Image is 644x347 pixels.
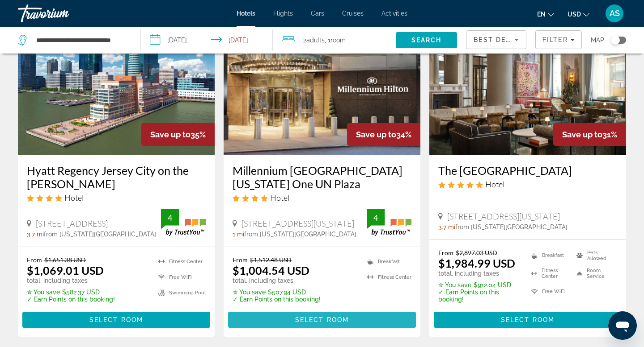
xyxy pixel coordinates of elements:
span: AS [610,9,620,18]
a: The [GEOGRAPHIC_DATA] [438,164,617,177]
button: Select Room [22,312,210,328]
button: Select Room [228,312,416,328]
a: Activities [381,10,407,17]
a: Hyatt Regency Jersey City on the [PERSON_NAME] [27,164,206,190]
ins: $1,004.54 USD [233,264,309,277]
img: TrustYou guest rating badge [367,209,411,235]
span: USD [568,11,581,18]
li: Fitness Center [527,267,572,280]
iframe: Button to launch messaging window [608,311,637,340]
span: [STREET_ADDRESS][US_STATE] [447,211,560,221]
del: $1,651.38 USD [44,256,86,264]
span: Hotel [485,179,504,189]
span: Map [591,34,604,46]
span: Save up to [356,130,396,139]
span: ✮ You save [233,289,266,296]
span: [STREET_ADDRESS] [36,219,108,228]
p: total, including taxes [27,277,115,284]
span: 2 [303,34,325,46]
div: 4 [161,212,179,223]
a: Travorium [18,2,107,25]
del: $1,512.48 USD [250,256,292,264]
ins: $1,069.01 USD [27,264,104,277]
span: Best Deals [474,36,520,43]
img: TrustYou guest rating badge [161,209,206,235]
span: Select Room [89,316,143,323]
div: 4 star Hotel [27,193,206,202]
span: From [438,249,453,256]
span: Search [411,37,442,44]
p: ✓ Earn Points on this booking! [27,296,115,303]
li: Breakfast [527,249,572,262]
span: 3.7 mi [438,223,455,231]
span: [STREET_ADDRESS][US_STATE] [241,219,354,228]
button: Toggle map [604,36,626,44]
span: from [US_STATE][GEOGRAPHIC_DATA] [44,231,156,238]
button: Select Room [434,312,622,328]
span: Hotel [64,193,84,202]
button: Change currency [568,8,589,21]
img: Millennium Hilton New York One UN Plaza [224,12,420,155]
a: Hotels [237,10,255,17]
button: Change language [537,8,554,21]
li: Swimming Pool [154,287,206,298]
a: Cruises [342,10,364,17]
span: Flights [273,10,293,17]
a: Select Room [22,314,210,323]
span: 3.7 mi [27,231,44,238]
li: Breakfast [363,256,411,267]
span: Save up to [150,130,191,139]
img: The Wall Street Hotel [429,12,626,155]
p: total, including taxes [233,277,321,284]
p: $582.37 USD [27,289,115,296]
li: Free WiFi [527,285,572,298]
a: Select Room [228,314,416,323]
li: Free WiFi [154,272,206,283]
span: en [537,11,546,18]
span: Select Room [295,316,349,323]
button: User Menu [603,4,626,23]
del: $2,897.03 USD [456,249,497,256]
button: Travelers: 2 adults, 0 children [273,27,396,54]
span: Save up to [562,130,602,139]
li: Pets Allowed [572,249,617,262]
p: $507.94 USD [233,289,321,296]
span: Hotel [270,193,289,202]
img: Hyatt Regency Jersey City on the Hudson [18,12,215,155]
span: 1 mi [233,231,244,238]
li: Fitness Center [154,256,206,267]
a: Cars [311,10,324,17]
span: from [US_STATE][GEOGRAPHIC_DATA] [455,223,568,231]
span: ✮ You save [27,289,60,296]
span: From [233,256,248,264]
span: Adults [306,37,325,44]
mat-select: Sort by [474,34,519,45]
span: From [27,256,42,264]
ins: $1,984.99 USD [438,256,515,270]
span: , 1 [325,34,346,46]
div: 4 [367,212,385,223]
li: Fitness Center [363,272,411,283]
input: Search hotel destination [35,33,127,47]
span: ✮ You save [438,281,471,289]
div: 34% [347,123,420,146]
a: Select Room [434,314,622,323]
button: Filters [535,30,582,49]
button: Search [396,32,457,48]
p: ✓ Earn Points on this booking! [233,296,321,303]
li: Room Service [572,267,617,280]
div: 35% [141,123,215,146]
span: Filter [542,36,568,43]
span: Room [330,37,346,44]
a: Millennium [GEOGRAPHIC_DATA][US_STATE] One UN Plaza [233,164,411,190]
